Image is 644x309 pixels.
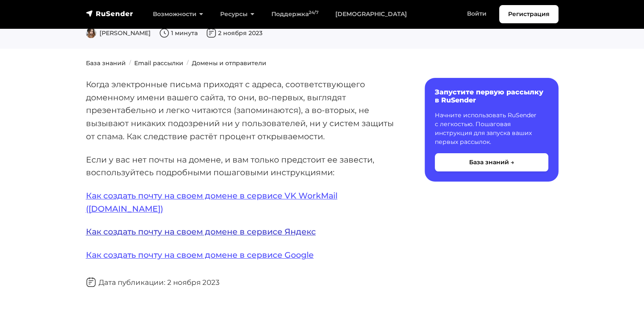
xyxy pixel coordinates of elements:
span: 1 минута [159,29,198,37]
p: Если у вас нет почты на домене, и вам только предстоит ее завести, воспользуйтесь подробными поша... [86,153,398,179]
img: RuSender [86,9,133,18]
a: Поддержка24/7 [263,6,327,23]
img: Дата публикации [206,28,216,38]
button: База знаний → [435,153,548,171]
a: [DEMOGRAPHIC_DATA] [327,6,415,23]
a: Домены и отправители [192,59,266,67]
span: [PERSON_NAME] [86,29,151,37]
a: Email рассылки [134,59,183,67]
p: Начните использовать RuSender с легкостью. Пошаговая инструкция для запуска ваших первых рассылок. [435,111,548,146]
a: Возможности [144,6,212,23]
sup: 24/7 [309,10,318,15]
a: Как создать почту на своем домене в сервисе Google [86,250,314,260]
a: Запустите первую рассылку в RuSender Начните использовать RuSender с легкостью. Пошаговая инструк... [425,78,558,182]
img: Дата публикации [86,277,96,287]
a: Войти [459,5,495,22]
a: Ресурсы [212,6,263,23]
h6: Запустите первую рассылку в RuSender [435,88,548,104]
nav: breadcrumb [81,59,564,68]
a: База знаний [86,59,126,67]
a: Как создать почту на своем домене в сервисе Яндекс [86,226,316,237]
p: Когда электронные письма приходят с адреса, соответствующего доменному имени вашего сайта, то они... [86,78,398,143]
a: Как создать почту на своем домене в сервисе VK WorkMail ([DOMAIN_NAME]) [86,190,337,214]
a: Регистрация [499,5,558,23]
span: Дата публикации: 2 ноября 2023 [86,278,219,287]
span: 2 ноября 2023 [206,29,263,37]
img: Время чтения [159,28,169,38]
